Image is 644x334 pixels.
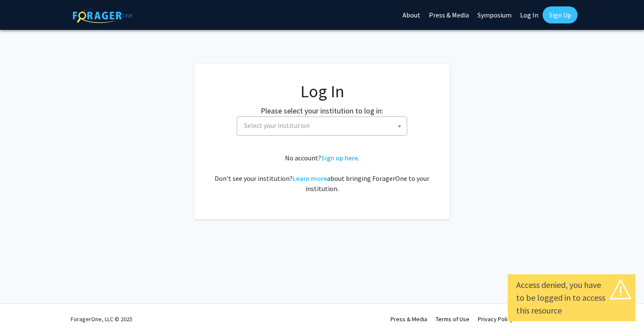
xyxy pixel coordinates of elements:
[73,8,132,23] img: ForagerOne Logo
[211,153,433,194] div: No account? . Don't see your institution? about bringing ForagerOne to your institution.
[244,121,310,130] span: Select your institution
[516,279,627,317] div: Access denied, you have to be logged in to access this resource
[261,105,383,116] label: Please select your institution to log in:
[436,315,469,323] a: Terms of Use
[211,81,433,102] h1: Log In
[71,304,132,334] div: ForagerOne, LLC © 2025
[237,116,407,136] span: Select your institution
[293,174,327,183] a: Learn more about bringing ForagerOne to your institution
[241,117,407,134] span: Select your institution
[543,6,578,23] a: Sign Up
[478,315,513,323] a: Privacy Policy
[391,315,427,323] a: Press & Media
[321,154,358,162] a: Sign up here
